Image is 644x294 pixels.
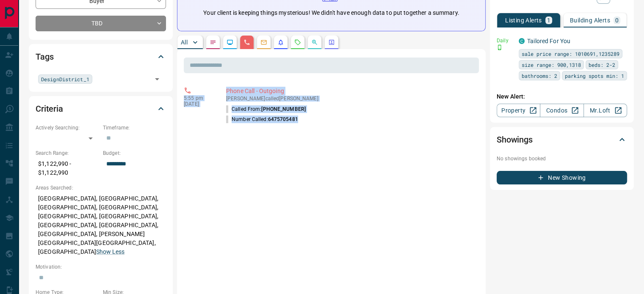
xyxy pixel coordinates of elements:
[522,60,581,69] span: size range: 900,1318
[497,129,627,150] div: Showings
[36,102,63,115] h2: Criteria
[36,50,53,63] h2: Tags
[96,247,124,256] button: Show Less
[36,47,166,67] div: Tags
[497,171,627,184] button: New Showing
[328,39,335,46] svg: Agent Actions
[243,39,250,46] svg: Calls
[260,39,267,46] svg: Emails
[36,157,99,180] p: $1,122,990 - $1,122,990
[583,104,627,117] a: Mr.Loft
[522,49,619,58] span: sale price range: 1010691,1235289
[519,38,525,44] div: condos.ca
[36,16,166,31] div: TBD
[615,17,619,23] p: 0
[527,38,570,44] a: Tailored For You
[497,133,533,146] h2: Showings
[210,39,216,46] svg: Notes
[268,116,298,122] span: 6475705481
[589,60,615,69] span: beds: 2-2
[36,124,99,132] p: Actively Searching:
[226,87,475,96] p: Phone Call - Outgoing
[497,104,540,117] a: Property
[36,263,166,271] p: Motivation:
[36,99,166,119] div: Criteria
[565,71,624,80] span: parking spots min: 1
[41,75,89,83] span: DesignDistrict_1
[226,96,475,102] p: [PERSON_NAME] called [PERSON_NAME]
[547,17,550,23] p: 1
[497,155,627,162] p: No showings booked
[522,71,557,80] span: bathrooms: 2
[103,149,166,157] p: Budget:
[227,39,233,46] svg: Lead Browsing Activity
[294,39,301,46] svg: Requests
[505,17,542,23] p: Listing Alerts
[203,8,459,17] p: Your client is keeping things mysterious! We didn't have enough data to put together a summary.
[570,17,610,23] p: Building Alerts
[36,192,166,259] p: [GEOGRAPHIC_DATA], [GEOGRAPHIC_DATA], [GEOGRAPHIC_DATA], [GEOGRAPHIC_DATA], [GEOGRAPHIC_DATA], [G...
[226,115,298,123] p: Number Called:
[540,104,583,117] a: Condos
[103,124,166,132] p: Timeframe:
[181,39,188,45] p: All
[184,101,213,107] p: [DATE]
[497,37,514,44] p: Daily
[261,106,306,112] span: [PHONE_NUMBER]
[151,73,163,85] button: Open
[497,44,503,50] svg: Push Notification Only
[226,105,306,113] p: Called From:
[36,149,99,157] p: Search Range:
[497,92,627,101] p: New Alert:
[36,184,166,192] p: Areas Searched:
[277,39,284,46] svg: Listing Alerts
[184,95,213,101] p: 5:55 pm
[311,39,318,46] svg: Opportunities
